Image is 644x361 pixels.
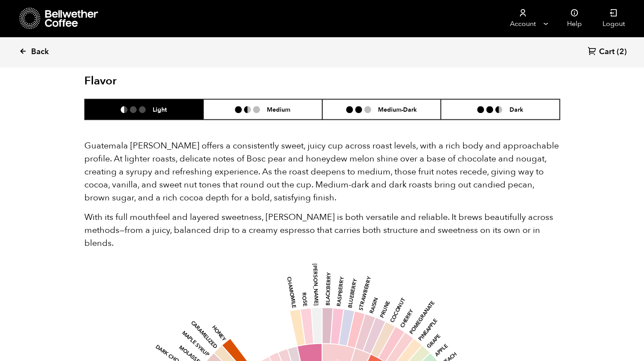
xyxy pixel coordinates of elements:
[153,106,167,113] h6: Light
[588,46,627,58] a: Cart (2)
[617,47,627,57] span: (2)
[84,74,243,88] h2: Flavor
[509,106,523,113] h6: Dark
[378,106,417,113] h6: Medium-Dark
[84,139,560,204] p: Guatemala [PERSON_NAME] offers a consistently sweet, juicy cup across roast levels, with a rich b...
[267,106,290,113] h6: Medium
[31,47,49,57] span: Back
[84,211,560,250] p: With its full mouthfeel and layered sweetness, [PERSON_NAME] is both versatile and reliable. It b...
[599,47,615,57] span: Cart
